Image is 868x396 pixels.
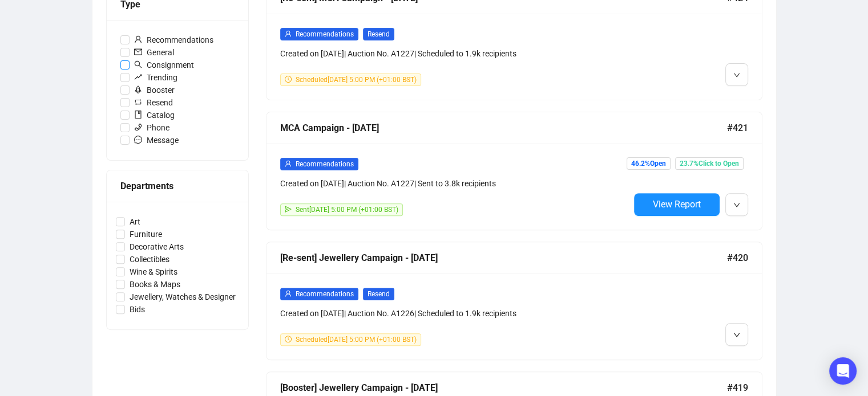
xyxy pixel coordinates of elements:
span: Catalog [130,109,179,121]
span: clock-circle [285,76,292,83]
span: 46.2% Open [627,157,671,170]
span: rocket [134,85,142,93]
span: message [134,136,142,144]
span: Art [125,215,145,228]
span: Resend [130,96,177,109]
span: rise [134,73,142,81]
span: down [733,202,740,209]
span: Booster [130,84,179,96]
div: Created on [DATE] | Auction No. A1226 | Scheduled to 1.9k recipients [280,307,629,320]
span: Recommendations [296,160,354,168]
span: Consignment [130,59,199,71]
div: Departments [120,179,235,193]
span: user [134,35,142,43]
span: Trending [130,71,182,84]
span: phone [134,123,142,131]
button: View Report [634,193,720,216]
span: Collectibles [125,253,174,266]
span: Books & Maps [125,278,185,291]
span: Jewellery, Watches & Designer [125,291,240,303]
span: Recommendations [296,30,354,38]
span: send [285,206,292,213]
span: mail [134,48,142,56]
span: search [134,60,142,68]
span: user [285,290,292,297]
a: MCA Campaign - [DATE]#421userRecommendationsCreated on [DATE]| Auction No. A1227| Sent to 3.8k re... [266,112,762,230]
div: Created on [DATE] | Auction No. A1227 | Sent to 3.8k recipients [280,177,629,190]
span: Furniture [125,228,167,240]
span: #419 [727,381,748,395]
span: View Report [653,199,701,210]
a: [Re-sent] Jewellery Campaign - [DATE]#420userRecommendationsResendCreated on [DATE]| Auction No. ... [266,242,762,360]
span: Sent [DATE] 5:00 PM (+01:00 BST) [296,206,398,214]
span: user [285,160,292,167]
span: General [130,46,179,59]
span: Phone [130,121,174,134]
div: MCA Campaign - [DATE] [280,121,727,135]
span: 23.7% Click to Open [675,157,744,170]
span: clock-circle [285,336,292,342]
span: #420 [727,251,748,265]
span: Resend [363,288,394,300]
span: Message [130,134,183,146]
span: Bids [125,303,150,316]
div: Open Intercom Messenger [829,357,857,385]
span: Resend [363,28,394,40]
div: Created on [DATE] | Auction No. A1227 | Scheduled to 1.9k recipients [280,47,629,60]
span: retweet [134,98,142,106]
span: user [285,30,292,37]
span: Recommendations [296,290,354,298]
div: [Booster] Jewellery Campaign - [DATE] [280,381,727,395]
span: book [134,111,142,119]
span: #421 [727,121,748,135]
span: Decorative Arts [125,240,188,253]
span: Wine & Spirits [125,266,182,278]
span: down [733,72,740,79]
span: Scheduled [DATE] 5:00 PM (+01:00 BST) [296,76,417,84]
span: Scheduled [DATE] 5:00 PM (+01:00 BST) [296,336,417,344]
span: Recommendations [130,34,218,46]
div: [Re-sent] Jewellery Campaign - [DATE] [280,251,727,265]
span: down [733,332,740,338]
